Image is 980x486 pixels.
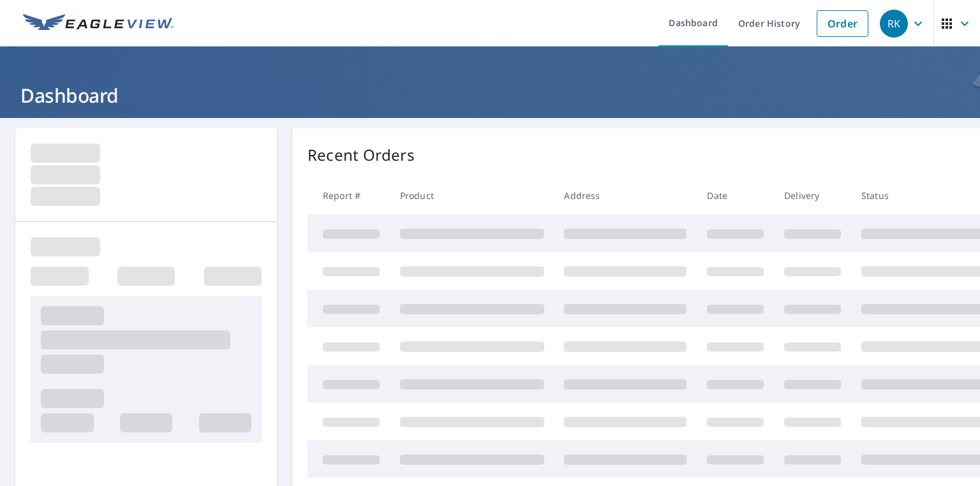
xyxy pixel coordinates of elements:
th: Delivery [774,177,851,214]
div: RK [880,10,908,38]
th: Report # [308,177,390,214]
th: Address [554,177,697,214]
p: Recent Orders [308,144,415,166]
th: Product [390,177,554,214]
a: Order [817,10,868,37]
img: EV Logo [23,14,174,33]
h1: Dashboard [15,82,965,108]
th: Date [697,177,774,214]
